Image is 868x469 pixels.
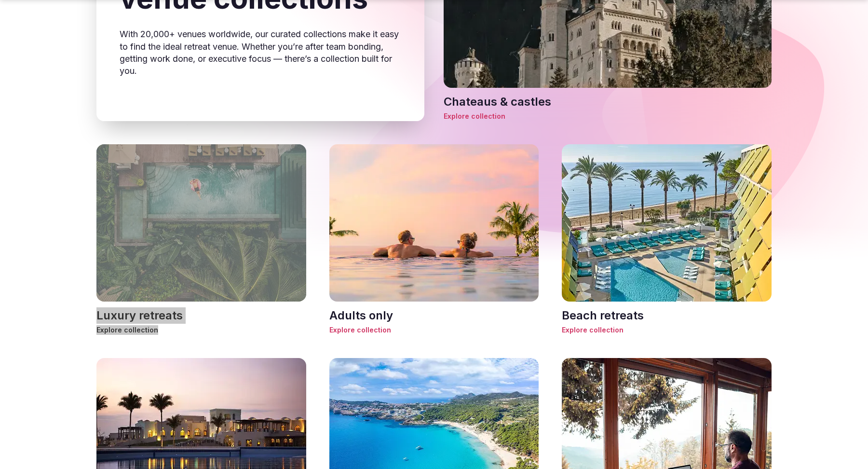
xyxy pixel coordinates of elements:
[444,111,772,121] span: Explore collection
[329,325,539,335] span: Explore collection
[96,144,306,302] img: Luxury retreats
[562,144,772,335] a: Beach retreatsBeach retreatsExplore collection
[329,307,539,324] h3: Adults only
[96,325,306,335] span: Explore collection
[329,144,539,302] img: Adults only
[329,144,539,335] a: Adults onlyAdults onlyExplore collection
[562,144,772,302] img: Beach retreats
[444,94,772,110] h3: Chateaus & castles
[120,28,401,77] p: With 20,000+ venues worldwide, our curated collections make it easy to find the ideal retreat ven...
[562,325,772,335] span: Explore collection
[96,307,306,324] h3: Luxury retreats
[96,144,306,335] a: Luxury retreatsLuxury retreatsExplore collection
[562,307,772,324] h3: Beach retreats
